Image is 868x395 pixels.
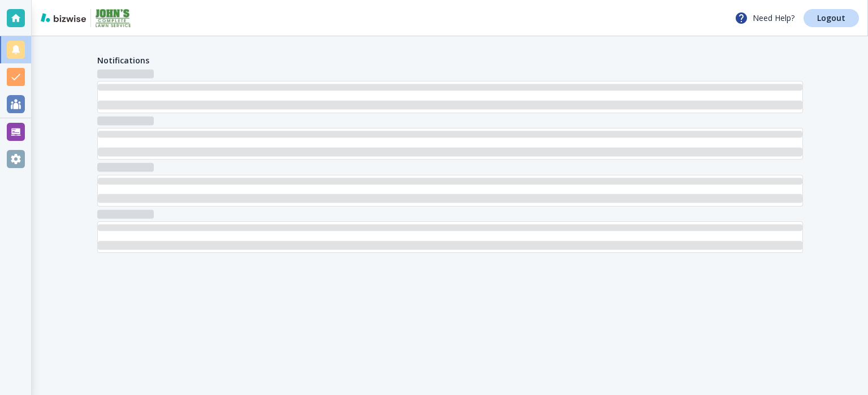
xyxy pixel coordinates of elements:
p: Logout [817,14,845,22]
a: Logout [804,9,859,27]
p: Need Help? [735,11,794,25]
img: bizwise [41,13,86,22]
h4: Notifications [97,54,149,66]
img: John's Complete Lawn Service [96,9,131,27]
